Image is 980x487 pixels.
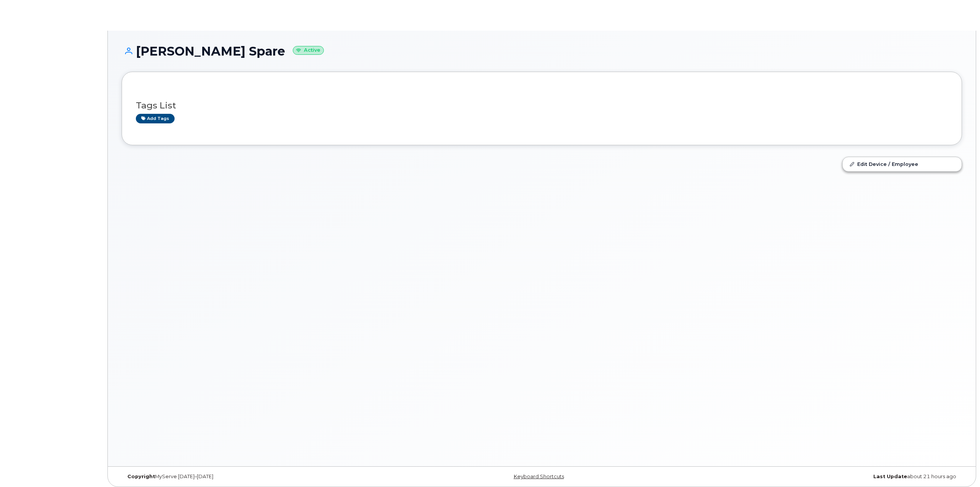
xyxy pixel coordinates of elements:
[122,44,962,58] h1: [PERSON_NAME] Spare
[127,474,155,479] strong: Copyright
[873,474,907,479] strong: Last Update
[682,474,962,480] div: about 21 hours ago
[136,114,175,123] a: Add tags
[293,46,324,55] small: Active
[843,157,962,171] a: Edit Device / Employee
[122,474,402,480] div: MyServe [DATE]–[DATE]
[136,101,948,110] h3: Tags List
[514,474,564,479] a: Keyboard Shortcuts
